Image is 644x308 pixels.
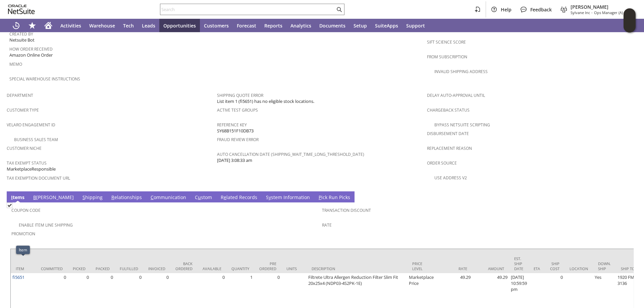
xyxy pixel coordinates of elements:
[11,207,41,213] a: Coupon Code
[44,21,52,29] svg: Home
[138,19,159,32] a: Leads
[259,261,276,271] div: Pre Ordered
[501,6,512,13] span: Help
[9,76,80,82] a: Special Warehouse Instructions
[200,19,233,32] a: Customers
[217,137,259,142] a: Fraud Review Error
[354,22,367,29] span: Setup
[322,222,332,228] a: Rate
[142,22,155,29] span: Leads
[427,107,470,113] a: Chargeback Status
[624,8,636,33] iframe: Click here to launch Oracle Guided Learning Help Panel
[7,107,39,113] a: Customer Type
[269,194,271,200] span: y
[621,266,636,271] div: Ship To
[570,266,588,271] div: Location
[233,19,260,32] a: Forecast
[12,21,20,29] svg: Recent Records
[160,5,335,13] input: Search
[163,22,196,29] span: Opportunities
[477,266,504,271] div: Amount
[24,19,40,32] div: Shortcuts
[315,19,350,32] a: Documents
[41,266,63,271] div: Committed
[12,274,24,280] a: fi5651
[322,207,371,213] a: Transaction Discount
[371,19,402,32] a: SuiteApps
[317,194,352,201] a: Pick Run Picks
[571,10,590,15] span: Sylvane Inc
[7,175,70,181] a: Tax Exemption Document URL
[198,194,201,200] span: u
[427,131,469,136] a: Disbursement Date
[594,10,632,15] span: Ops Manager (A) (F2L)
[260,19,286,32] a: Reports
[427,145,472,151] a: Replacement reason
[319,22,345,29] span: Documents
[350,19,371,32] a: Setup
[427,93,485,98] a: Delay Auto-Approval Until
[335,5,343,13] svg: Search
[290,22,311,29] span: Analytics
[550,261,559,271] div: Ship Cost
[7,202,12,208] img: Checked
[264,22,282,29] span: Reports
[434,122,490,128] a: Bypass NetSuite Scripting
[9,37,35,43] span: Netsuite Bot
[19,247,27,253] div: Item
[151,194,154,200] span: C
[286,266,302,271] div: Units
[514,256,524,271] div: Est. Ship Date
[7,93,33,98] a: Department
[96,266,110,271] div: Packed
[203,266,221,271] div: Available
[571,4,632,10] span: [PERSON_NAME]
[11,194,13,200] span: I
[110,194,144,201] a: Relationships
[264,194,312,201] a: System Information
[204,22,229,29] span: Customers
[217,157,252,164] span: [DATE] 3:08:33 am
[9,52,53,58] span: Amazon Online Order
[7,122,55,128] a: Velaro Engagement ID
[219,194,259,201] a: Related Records
[119,19,138,32] a: Tech
[224,194,226,200] span: e
[7,160,47,166] a: Tax Exempt Status
[120,266,138,271] div: Fulfilled
[434,175,467,181] a: Use Address V2
[149,194,188,201] a: Communication
[73,266,86,271] div: Picked
[427,39,466,45] a: Sift Science Score
[7,166,56,172] span: MarketplaceResponsible
[624,21,636,33] span: Oracle Guided Learning Widget. To move around, please hold and drag
[83,194,85,200] span: S
[16,266,31,271] div: Item
[32,194,75,201] a: B[PERSON_NAME]
[111,194,114,200] span: R
[434,69,488,74] a: Invalid Shipping Address
[8,5,35,14] svg: logo
[402,19,429,32] a: Support
[85,19,119,32] a: Warehouse
[591,10,593,15] span: -
[81,194,104,201] a: Shipping
[375,22,398,29] span: SuiteApps
[231,266,249,271] div: Quantity
[440,266,467,271] div: Rate
[33,194,36,200] span: B
[286,19,315,32] a: Analytics
[530,6,552,13] span: Feedback
[427,160,457,166] a: Order Source
[7,145,42,151] a: Customer Niche
[625,193,633,201] a: Unrolled view on
[159,19,200,32] a: Opportunities
[534,266,540,271] div: ETA
[9,46,53,52] a: How Order Received
[9,31,33,37] a: Created By
[312,266,402,271] div: Description
[237,22,256,29] span: Forecast
[9,61,22,67] a: Memo
[217,128,254,134] span: SY68B151F10DB73
[123,22,134,29] span: Tech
